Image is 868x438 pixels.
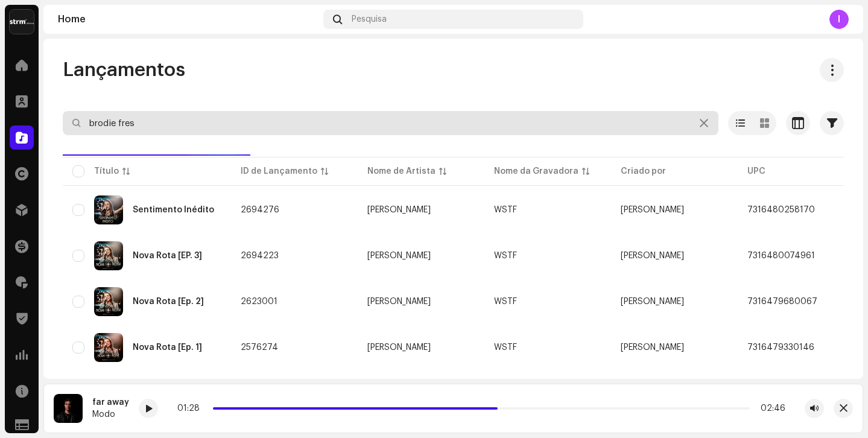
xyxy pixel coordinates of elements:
span: 7316479330146 [747,343,814,352]
span: 7316479680067 [747,297,817,306]
img: 408b884b-546b-4518-8448-1008f9c76b02 [10,10,34,34]
span: WSTF [494,206,517,214]
div: Nova Rota [Ep. 2] [133,297,204,306]
img: 8e45cc98-a1dc-4b33-9a1b-1d31d4adfe96 [94,287,123,316]
span: 2694276 [241,206,279,214]
span: 2623001 [241,297,277,306]
span: Thayná Bitencourt [367,206,475,214]
img: a62189ce-c855-4363-87ea-2eab73e0c661 [54,394,83,423]
input: Pesquisa [63,111,718,135]
span: Pesquisa [352,14,387,24]
span: Thayná Bitencourt [367,297,475,306]
span: Lançamentos [63,58,185,82]
span: William Santos [621,206,684,214]
span: Thayná Bitencourt [367,252,475,260]
div: 01:28 [177,404,208,413]
span: 7316480074961 [747,252,815,260]
img: 5c1c55aa-071c-411e-ba10-15dae977f9ab [94,333,123,362]
div: Sentimento Inédito [133,206,214,214]
div: Nome de Artista [367,165,436,177]
img: e76c8fa1-20d7-43e4-afc5-6205ce6d1b64 [94,195,123,224]
div: [PERSON_NAME] [367,252,431,260]
span: William Santos [621,297,684,306]
div: [PERSON_NAME] [367,343,431,352]
div: [PERSON_NAME] [367,206,431,214]
div: Nome da Gravadora [494,165,578,177]
div: Nova Rota [Ep. 1] [133,343,202,352]
span: 7316480258170 [747,206,815,214]
span: WSTF [494,343,517,352]
span: WSTF [494,297,517,306]
span: William Santos [621,252,684,260]
div: Modo [92,410,129,419]
div: 02:46 [755,404,785,413]
div: [PERSON_NAME] [367,297,431,306]
span: Thayná Bitencourt [367,343,475,352]
span: WSTF [494,252,517,260]
div: Home [58,14,318,24]
div: Título [94,165,119,177]
span: 2694223 [241,252,279,260]
div: I [829,10,849,29]
img: f0f6c552-acf8-4a2b-852e-4cd4660ac78a [94,241,123,270]
div: far away [92,398,129,407]
div: ID de Lançamento [241,165,317,177]
span: 2576274 [241,343,278,352]
span: William Santos [621,343,684,352]
div: Nova Rota [EP. 3] [133,252,202,260]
